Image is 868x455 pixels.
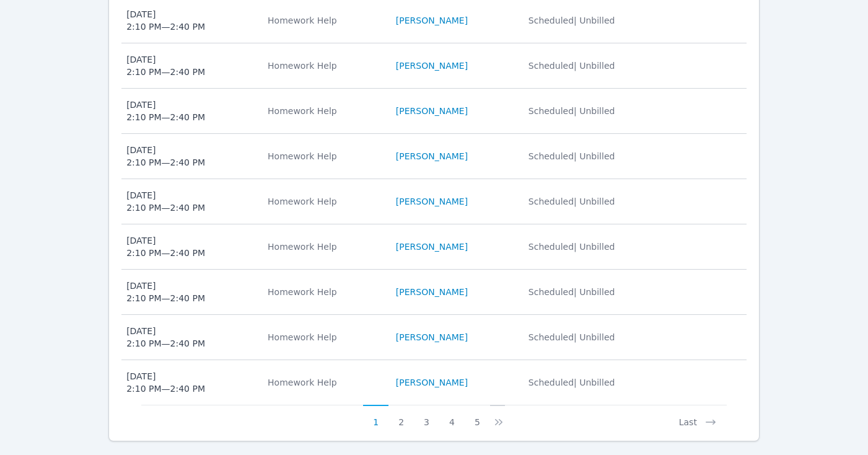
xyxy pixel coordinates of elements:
[528,151,615,161] span: Scheduled | Unbilled
[126,325,205,350] div: [DATE] 2:10 PM — 2:40 PM
[126,234,205,259] div: [DATE] 2:10 PM — 2:40 PM
[396,286,468,298] a: [PERSON_NAME]
[388,405,414,428] button: 2
[268,376,381,389] div: Homework Help
[121,224,747,270] tr: [DATE]2:10 PM—2:40 PMHomework Help[PERSON_NAME]Scheduled| Unbilled
[121,360,747,405] tr: [DATE]2:10 PM—2:40 PMHomework Help[PERSON_NAME]Scheduled| Unbilled
[121,179,747,224] tr: [DATE]2:10 PM—2:40 PMHomework Help[PERSON_NAME]Scheduled| Unbilled
[121,315,747,360] tr: [DATE]2:10 PM—2:40 PMHomework Help[PERSON_NAME]Scheduled| Unbilled
[414,405,439,428] button: 3
[439,405,465,428] button: 4
[396,150,468,162] a: [PERSON_NAME]
[528,332,615,342] span: Scheduled | Unbilled
[363,405,388,428] button: 1
[268,286,381,298] div: Homework Help
[396,105,468,117] a: [PERSON_NAME]
[126,370,205,395] div: [DATE] 2:10 PM — 2:40 PM
[126,189,205,214] div: [DATE] 2:10 PM — 2:40 PM
[528,378,615,387] span: Scheduled | Unbilled
[121,43,747,89] tr: [DATE]2:10 PM—2:40 PMHomework Help[PERSON_NAME]Scheduled| Unbilled
[268,14,381,27] div: Homework Help
[396,14,468,27] a: [PERSON_NAME]
[528,287,615,297] span: Scheduled | Unbilled
[268,241,381,253] div: Homework Help
[528,15,615,25] span: Scheduled | Unbilled
[268,150,381,162] div: Homework Help
[126,53,205,78] div: [DATE] 2:10 PM — 2:40 PM
[268,105,381,117] div: Homework Help
[268,331,381,343] div: Homework Help
[528,242,615,252] span: Scheduled | Unbilled
[528,197,615,206] span: Scheduled | Unbilled
[268,195,381,208] div: Homework Help
[121,270,747,315] tr: [DATE]2:10 PM—2:40 PMHomework Help[PERSON_NAME]Scheduled| Unbilled
[268,60,381,72] div: Homework Help
[396,331,468,343] a: [PERSON_NAME]
[126,280,205,304] div: [DATE] 2:10 PM — 2:40 PM
[126,144,205,169] div: [DATE] 2:10 PM — 2:40 PM
[126,8,205,33] div: [DATE] 2:10 PM — 2:40 PM
[528,61,615,71] span: Scheduled | Unbilled
[396,241,468,253] a: [PERSON_NAME]
[528,106,615,116] span: Scheduled | Unbilled
[121,134,747,179] tr: [DATE]2:10 PM—2:40 PMHomework Help[PERSON_NAME]Scheduled| Unbilled
[396,376,468,389] a: [PERSON_NAME]
[121,89,747,134] tr: [DATE]2:10 PM—2:40 PMHomework Help[PERSON_NAME]Scheduled| Unbilled
[396,60,468,72] a: [PERSON_NAME]
[126,99,205,123] div: [DATE] 2:10 PM — 2:40 PM
[396,195,468,208] a: [PERSON_NAME]
[669,405,727,428] button: Last
[465,405,490,428] button: 5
